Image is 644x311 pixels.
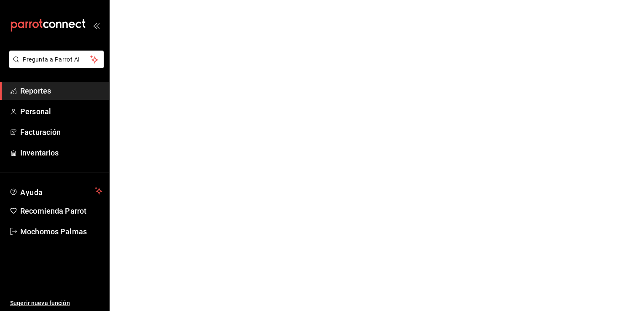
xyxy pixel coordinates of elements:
[93,22,99,29] button: open_drawer_menu
[20,106,102,117] span: Personal
[9,51,104,68] button: Pregunta a Parrot AI
[6,61,104,70] a: Pregunta a Parrot AI
[20,226,102,237] span: Mochomos Palmas
[10,299,102,308] span: Sugerir nueva función
[20,205,102,217] span: Recomienda Parrot
[20,147,102,158] span: Inventarios
[20,186,91,196] span: Ayuda
[23,55,91,64] span: Pregunta a Parrot AI
[20,126,102,138] span: Facturación
[20,85,102,97] span: Reportes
